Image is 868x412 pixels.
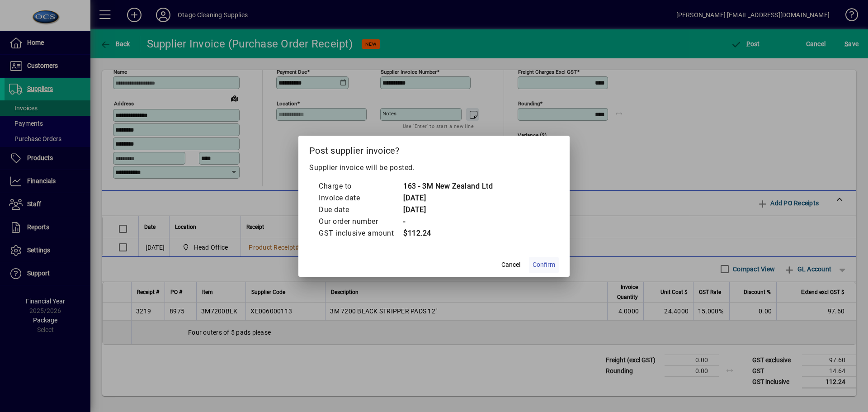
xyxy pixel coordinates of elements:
[403,204,493,216] td: [DATE]
[501,260,520,270] span: Cancel
[403,180,493,192] td: 163 - 3M New Zealand Ltd
[533,260,555,270] span: Confirm
[529,257,559,273] button: Confirm
[403,192,493,204] td: [DATE]
[318,192,403,204] td: Invoice date
[403,227,493,239] td: $112.24
[318,227,403,239] td: GST inclusive amount
[403,216,493,227] td: -
[318,180,403,192] td: Charge to
[309,162,559,173] p: Supplier invoice will be posted.
[496,257,525,273] button: Cancel
[318,204,403,216] td: Due date
[298,136,570,162] h2: Post supplier invoice?
[318,216,403,227] td: Our order number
